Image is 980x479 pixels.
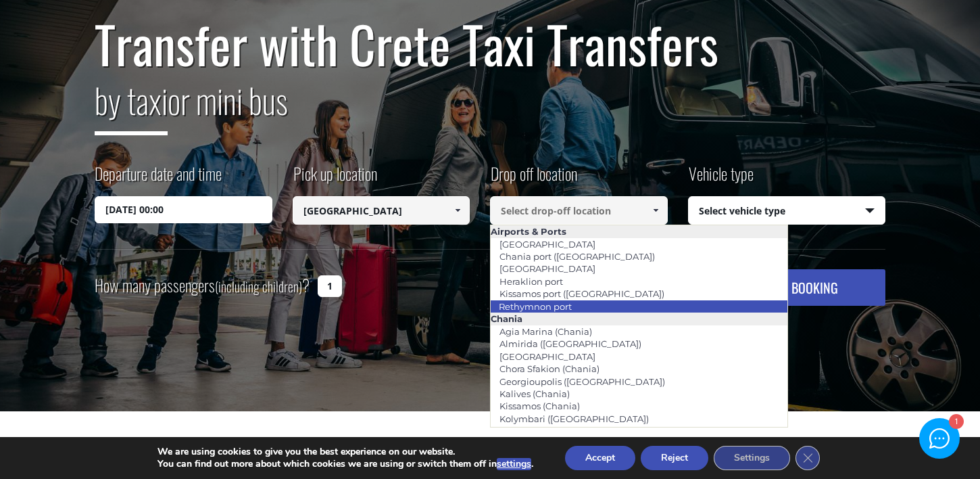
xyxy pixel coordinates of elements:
[95,162,222,196] label: Departure date and time
[641,446,708,470] button: Reject
[688,162,754,196] label: Vehicle type
[491,247,664,266] a: Chania port ([GEOGRAPHIC_DATA])
[949,414,964,429] div: 1
[491,372,674,391] a: Georgioupolis ([GEOGRAPHIC_DATA])
[491,259,604,278] a: [GEOGRAPHIC_DATA]
[490,162,577,196] label: Drop off location
[491,284,673,303] a: Kissamos port ([GEOGRAPHIC_DATA])
[491,334,650,353] a: Almirida ([GEOGRAPHIC_DATA])
[795,446,820,470] button: Close GDPR Cookie Banner
[714,446,790,470] button: Settings
[704,269,885,306] button: MAKE A BOOKING
[447,196,469,225] a: Show All Items
[491,322,601,341] a: Agia Marina (Chania)
[491,225,787,237] li: Airports & Ports
[95,269,310,302] label: How many passengers ?
[157,458,533,470] p: You can find out more about which cookies we are using or switch them off in .
[95,72,885,145] h2: or mini bus
[491,384,579,403] a: Kalives (Chania)
[215,276,302,296] small: (including children)
[497,458,531,470] button: settings
[491,359,608,378] a: Chora Sfakion (Chania)
[491,313,787,325] li: Chania
[293,196,470,225] input: Select pickup location
[95,74,168,135] span: by taxi
[644,196,666,225] a: Show All Items
[293,162,377,196] label: Pick up location
[490,297,581,316] a: Rethymnon port
[565,446,635,470] button: Accept
[491,409,658,428] a: Kolymbari ([GEOGRAPHIC_DATA])
[491,235,604,254] a: [GEOGRAPHIC_DATA]
[490,196,668,225] input: Select drop-off location
[491,272,572,291] a: Heraklion port
[491,396,589,415] a: Kissamos (Chania)
[491,347,604,366] a: [GEOGRAPHIC_DATA]
[689,197,885,225] span: Select vehicle type
[157,446,533,458] p: We are using cookies to give you the best experience on our website.
[95,16,885,72] h1: Transfer with Crete Taxi Transfers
